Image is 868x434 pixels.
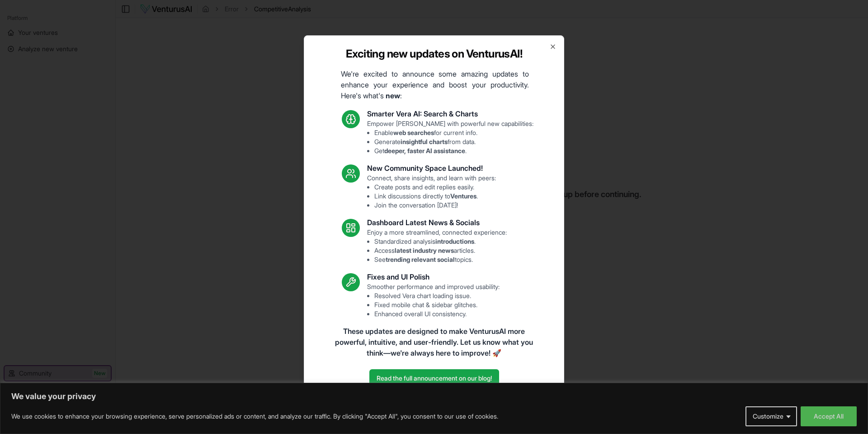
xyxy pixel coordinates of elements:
strong: web searches [393,129,434,136]
strong: deeper, faster AI assistance [384,147,465,154]
li: Standardized analysis . [374,237,507,246]
li: Enable for current info. [374,128,533,137]
strong: new [386,91,400,100]
h3: Dashboard Latest News & Socials [367,217,507,228]
p: Empower [PERSON_NAME] with powerful new capabilities: [367,119,533,155]
p: We're excited to announce some amazing updates to enhance your experience and boost your producti... [334,68,536,101]
li: Access articles. [374,246,507,255]
p: Enjoy a more streamlined, connected experience: [367,228,507,264]
h2: Exciting new updates on VenturusAI! [346,47,522,61]
p: Connect, share insights, and learn with peers: [367,174,496,210]
li: Join the conversation [DATE]! [374,201,496,210]
li: Get . [374,146,533,155]
strong: Ventures [450,192,476,200]
li: Create posts and edit replies easily. [374,183,496,192]
strong: latest industry news [395,246,454,254]
h3: Smarter Vera AI: Search & Charts [367,108,533,119]
a: Read the full announcement on our blog! [369,369,499,387]
h3: Fixes and UI Polish [367,271,500,282]
li: See topics. [374,255,507,264]
p: These updates are designed to make VenturusAI more powerful, intuitive, and user-friendly. Let us... [333,326,535,358]
p: Smoother performance and improved usability: [367,282,500,318]
strong: insightful charts [401,138,448,145]
h3: New Community Space Launched! [367,163,496,174]
li: Resolved Vera chart loading issue. [374,291,500,300]
li: Fixed mobile chat & sidebar glitches. [374,300,500,309]
strong: trending relevant social [386,256,455,263]
strong: introductions [435,237,474,245]
li: Generate from data. [374,137,533,146]
li: Enhanced overall UI consistency. [374,309,500,318]
li: Link discussions directly to . [374,192,496,201]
